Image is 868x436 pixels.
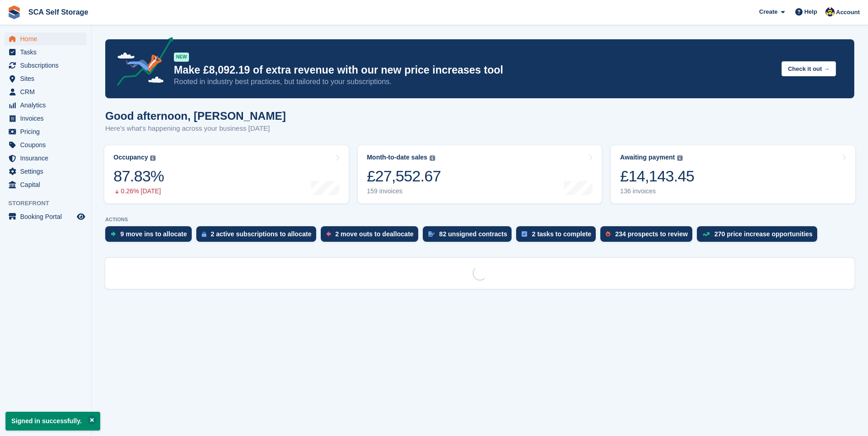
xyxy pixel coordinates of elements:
div: 159 invoices [367,187,441,195]
div: 87.83% [113,167,164,186]
a: Awaiting payment £14,143.45 136 invoices [611,145,855,203]
a: menu [5,152,86,165]
a: menu [5,125,86,138]
span: Tasks [20,46,75,58]
div: 234 prospects to review [615,230,688,238]
a: menu [5,112,86,125]
a: Preview store [75,211,86,222]
img: Thomas Webb [825,7,835,16]
img: icon-info-grey-7440780725fd019a000dd9b08b2336e03edf1995a4989e88bcd33f0948082b44.svg [677,155,683,161]
a: Occupancy 87.83% 0.26% [DATE] [104,145,349,203]
div: 270 price increase opportunities [714,230,813,238]
a: menu [5,46,86,58]
img: price-adjustments-announcement-icon-8257ccfd72463d97f412b2fc003d46551f7dbcb40ab6d574587a9cd5c0d94... [109,37,173,89]
div: NEW [174,53,189,62]
div: 9 move ins to allocate [120,230,187,238]
h1: Good afternoon, [PERSON_NAME] [105,110,286,122]
span: Pricing [20,125,75,138]
img: contract_signature_icon-13c848040528278c33f63329250d36e43548de30e8caae1d1a13099fd9432cc5.svg [428,231,435,237]
div: Awaiting payment [620,154,675,161]
button: Check it out → [782,61,836,76]
img: active_subscription_to_allocate_icon-d502201f5373d7db506a760aba3b589e785aa758c864c3986d89f69b8ff3... [202,231,206,237]
div: 2 active subscriptions to allocate [211,230,312,238]
a: 9 move ins to allocate [105,226,196,246]
span: Home [20,32,75,45]
div: £14,143.45 [620,167,694,186]
img: icon-info-grey-7440780725fd019a000dd9b08b2336e03edf1995a4989e88bcd33f0948082b44.svg [150,155,156,161]
span: Account [836,8,860,17]
img: task-75834270c22a3079a89374b754ae025e5fb1db73e45f91037f5363f120a921f8.svg [522,231,527,237]
a: menu [5,59,86,72]
a: menu [5,32,86,45]
span: Storefront [8,199,91,208]
span: Insurance [20,152,75,165]
a: menu [5,99,86,112]
img: price_increase_opportunities-93ffe204e8149a01c8c9dc8f82e8f89637d9d84a8eef4429ea346261dce0b2c0.svg [702,232,710,236]
span: Create [759,7,777,16]
a: 234 prospects to review [600,226,697,246]
a: 270 price increase opportunities [697,226,822,246]
a: menu [5,85,86,98]
span: Settings [20,165,75,178]
div: 0.26% [DATE] [113,187,164,195]
a: 82 unsigned contracts [423,226,517,246]
a: Month-to-date sales £27,552.67 159 invoices [358,145,602,203]
span: Booking Portal [20,210,75,223]
span: Invoices [20,112,75,125]
span: CRM [20,85,75,98]
span: Capital [20,178,75,191]
div: 136 invoices [620,187,694,195]
a: 2 move outs to deallocate [321,226,423,246]
div: 2 move outs to deallocate [335,230,414,238]
p: Signed in successfully. [5,412,100,431]
p: Here's what's happening across your business [DATE] [105,123,286,134]
a: menu [5,210,86,223]
p: ACTIONS [105,217,854,223]
div: 2 tasks to complete [532,230,591,238]
img: stora-icon-8386f47178a22dfd0bd8f6a31ec36ba5ce8667c1dd55bd0f319d3a0aa187defe.svg [7,5,21,19]
span: Help [804,7,817,16]
span: Sites [20,72,75,85]
img: move_ins_to_allocate_icon-fdf77a2bb77ea45bf5b3d319d69a93e2d87916cf1d5bf7949dd705db3b84f3ca.svg [111,231,116,237]
a: menu [5,72,86,85]
a: SCA Self Storage [25,5,92,20]
div: £27,552.67 [367,167,441,186]
p: Make £8,092.19 of extra revenue with our new price increases tool [174,64,774,77]
a: 2 active subscriptions to allocate [196,226,321,246]
div: 82 unsigned contracts [439,230,507,238]
img: prospect-51fa495bee0391a8d652442698ab0144808aea92771e9ea1ae160a38d050c398.svg [606,231,610,237]
a: 2 tasks to complete [516,226,600,246]
div: Occupancy [113,154,148,161]
span: Coupons [20,138,75,151]
img: move_outs_to_deallocate_icon-f764333ba52eb49d3ac5e1228854f67142a1ed5810a6f6cc68b1a99e826820c5.svg [326,231,331,237]
a: menu [5,178,86,191]
a: menu [5,138,86,151]
span: Subscriptions [20,59,75,72]
div: Month-to-date sales [367,154,427,161]
img: icon-info-grey-7440780725fd019a000dd9b08b2336e03edf1995a4989e88bcd33f0948082b44.svg [430,155,435,161]
p: Rooted in industry best practices, but tailored to your subscriptions. [174,77,774,87]
span: Analytics [20,99,75,112]
a: menu [5,165,86,178]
